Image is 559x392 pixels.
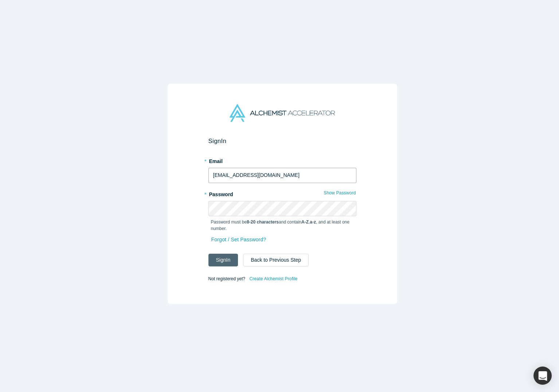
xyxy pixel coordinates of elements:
[249,274,298,284] a: Create Alchemist Profile
[208,276,245,281] span: Not registered yet?
[208,254,238,266] button: SignIn
[230,104,335,122] img: Alchemist Accelerator Logo
[211,219,354,232] p: Password must be and contain , , and at least one number.
[310,219,316,225] strong: a-z
[208,155,356,165] label: Email
[243,254,309,266] button: Back to Previous Step
[208,188,356,198] label: Password
[211,233,267,246] a: Forgot / Set Password?
[301,219,309,225] strong: A-Z
[323,188,356,198] button: Show Password
[247,219,279,225] strong: 8-20 characters
[208,137,356,145] h2: Sign In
